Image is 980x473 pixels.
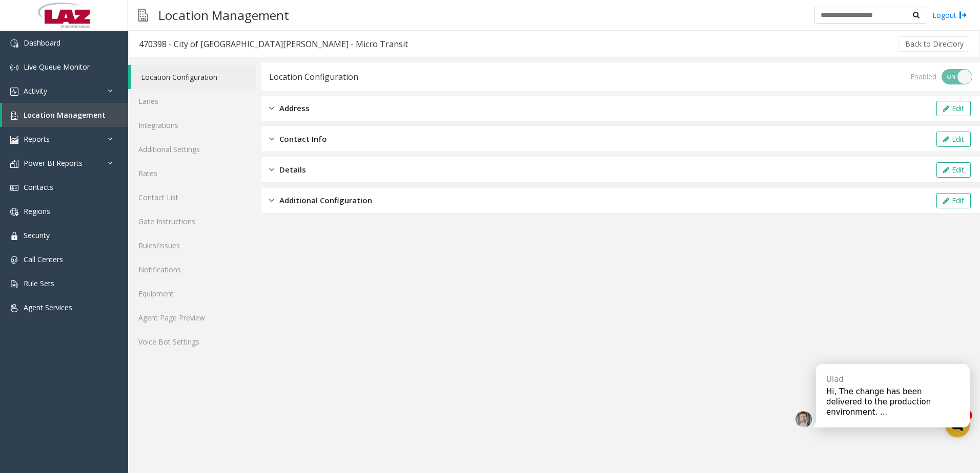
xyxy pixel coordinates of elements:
span: Additional Configuration [279,195,372,206]
img: closed [269,102,274,114]
img: 'icon' [10,184,18,192]
div: 470398 - City of [GEOGRAPHIC_DATA][PERSON_NAME] - Micro Transit [139,37,408,51]
a: Rules/Issues [128,233,256,257]
span: Power BI Reports [24,158,83,168]
img: 'icon' [10,112,18,120]
span: Contacts [24,182,53,192]
a: Gate Instructions [128,209,256,233]
img: 'icon' [10,88,18,96]
span: Live Queue Monitor [24,62,90,72]
a: Logout [932,10,967,20]
a: Agent Page Preview [128,306,256,330]
span: Rule Sets [24,278,54,288]
span: Regions [24,206,50,216]
img: 'icon' [10,280,18,288]
span: Address [279,102,310,114]
span: Location Management [24,110,106,120]
span: Details [279,164,306,176]
a: Additional Settings [128,137,256,161]
span: Agent Services [24,303,72,312]
div: Ulad [826,374,959,384]
span: Call Centers [24,254,63,264]
span: Reports [24,134,50,144]
img: 'icon' [10,256,18,264]
a: Integrations [128,113,256,137]
img: logout [959,10,967,20]
img: 'icon' [10,136,18,144]
div: Enabled [910,71,936,82]
img: 'icon' [10,160,18,168]
a: Rates [128,161,256,185]
a: Voice Bot Settings [128,330,256,354]
div: Location Configuration [269,70,358,83]
img: closed [269,164,274,176]
button: Edit [936,132,971,147]
a: Lanes [128,89,256,113]
img: veEfyhYEeYjFMfSYv6gK5etHJOiX59BsolBhEr1sLJsJwMkL2CxuT8ccozkRpy6LBRVCX9nXU66.png [795,411,812,427]
a: Equipment [128,282,256,306]
a: Location Configuration [131,65,256,89]
button: Back to Directory [899,36,970,52]
img: 'icon' [10,63,18,72]
h3: Location Management [153,3,294,28]
span: Contact Info [279,133,327,145]
img: closed [269,195,274,206]
img: pageIcon [138,3,148,28]
span: Security [24,230,50,240]
img: closed [269,133,274,145]
span: Dashboard [24,38,60,48]
div: Hi, The change has been delivered to the production environment. ... [826,386,959,417]
img: 'icon' [10,232,18,240]
img: 'icon' [10,304,18,312]
span: Activity [24,86,47,96]
a: Notifications [128,257,256,282]
button: Edit [936,101,971,116]
img: 'icon' [10,39,18,48]
button: Edit [936,162,971,178]
button: Edit [936,193,971,208]
a: Location Management [2,103,128,127]
a: Contact List [128,185,256,209]
img: 'icon' [10,208,18,216]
